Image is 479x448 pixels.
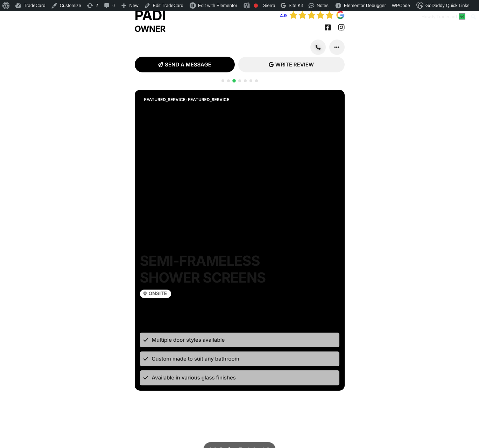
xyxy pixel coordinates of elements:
[249,79,252,82] span: Go to slide 6
[152,373,236,382] span: Available in various glass finishes
[135,24,240,34] h3: Owner
[221,79,224,82] span: Go to slide 1
[152,335,225,344] span: Multiple door styles available
[135,7,240,24] h2: Padi
[289,3,303,8] span: Site Kit
[140,301,339,329] div: Stylish semi-frameless shower screens made from 6mm toughened safety glass. Custom-made to suit a...
[198,3,237,8] span: Edit with Elementor
[419,11,468,22] a: Howdy,
[280,13,287,18] a: 4.9
[135,90,345,425] div: Carousel
[254,3,258,8] div: Focus keyphrase not set
[140,253,276,286] h2: Semi-Frameless Shower Screens
[165,62,211,67] span: SEND A MESSAGE
[135,90,345,400] div: 3 / 7
[275,62,314,67] span: WRITE REVIEW
[135,57,235,72] a: SEND A MESSAGE
[244,79,247,82] span: Go to slide 5
[227,79,230,82] span: Go to slide 2
[144,96,230,103] p: featured_service; featured_service
[255,79,258,82] span: Go to slide 7
[238,79,241,82] span: Go to slide 4
[436,14,457,19] span: Tradecard
[232,79,236,83] span: Go to slide 3
[149,291,167,296] span: Onsite
[238,57,345,72] a: WRITE REVIEW
[152,354,239,363] span: Custom made to suit any bathroom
